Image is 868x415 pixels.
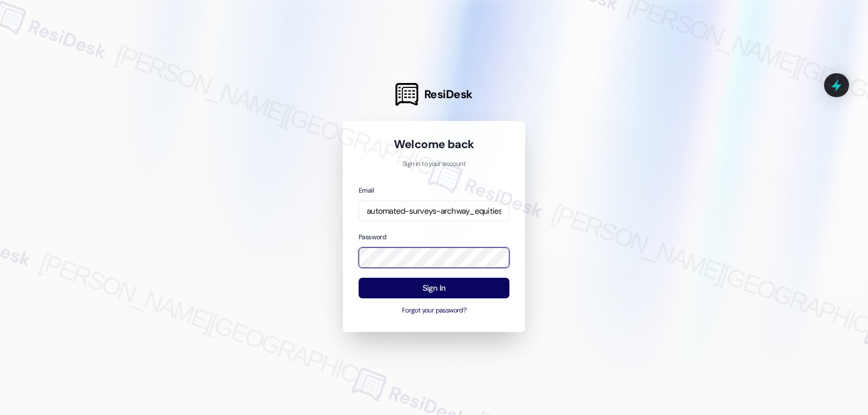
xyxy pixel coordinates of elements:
span: ResiDesk [424,87,473,102]
p: Sign in to your account [359,159,509,169]
label: Password [359,233,386,241]
button: Sign In [359,278,509,299]
label: Email [359,186,374,195]
img: ResiDesk Logo [395,83,418,106]
input: name@example.com [359,201,509,222]
button: Forgot your password? [359,306,509,316]
h1: Welcome back [359,137,509,152]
